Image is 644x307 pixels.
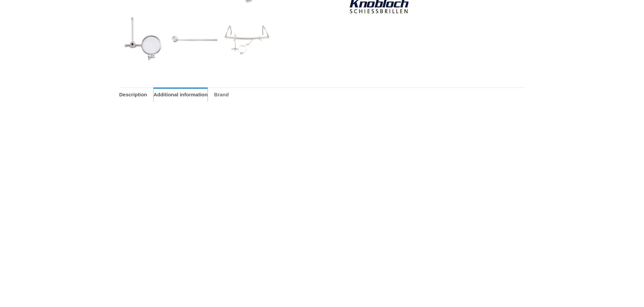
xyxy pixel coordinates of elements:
[119,15,166,62] img: Knobloch Vario Lense Holder
[223,15,270,62] img: K2 Frame
[214,88,229,102] a: Brand
[171,15,218,62] img: Knobloch Vario Lens Holder - Image 2
[119,88,147,102] a: Description
[153,88,208,102] a: Additional information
